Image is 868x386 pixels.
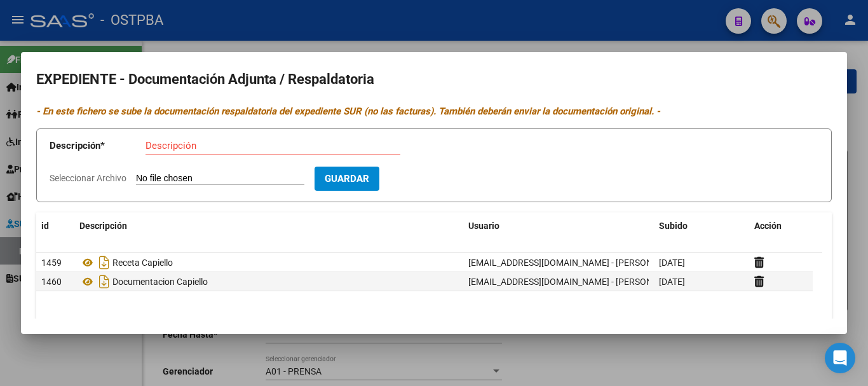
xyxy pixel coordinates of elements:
span: [EMAIL_ADDRESS][DOMAIN_NAME] - [PERSON_NAME] [468,258,684,268]
datatable-header-cell: Subido [654,212,749,240]
span: Usuario [468,221,499,231]
button: Guardar [315,167,379,190]
span: 1460 [41,277,62,287]
span: Documentacion Capiello [112,277,208,287]
i: - En este fichero se sube la documentación respaldatoria del expediente SUR (no las facturas). Ta... [36,106,660,117]
span: id [41,221,49,231]
datatable-header-cell: Acción [749,212,813,240]
span: Receta Capiello [112,258,173,268]
span: 1459 [41,258,62,268]
i: Descargar documento [96,252,112,273]
span: Seleccionar Archivo [50,173,126,183]
datatable-header-cell: Usuario [463,212,654,240]
h2: EXPEDIENTE - Documentación Adjunta / Respaldatoria [36,67,832,92]
span: Acción [754,221,782,231]
span: [EMAIL_ADDRESS][DOMAIN_NAME] - [PERSON_NAME] [468,277,684,287]
span: [DATE] [659,258,685,268]
i: Descargar documento [96,272,112,292]
datatable-header-cell: Descripción [74,212,463,240]
datatable-header-cell: id [36,212,74,240]
span: Descripción [79,221,127,231]
p: Descripción [50,139,146,153]
span: [DATE] [659,277,685,287]
span: Guardar [325,174,369,185]
div: Open Intercom Messenger [825,343,855,373]
span: Subido [659,221,688,231]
